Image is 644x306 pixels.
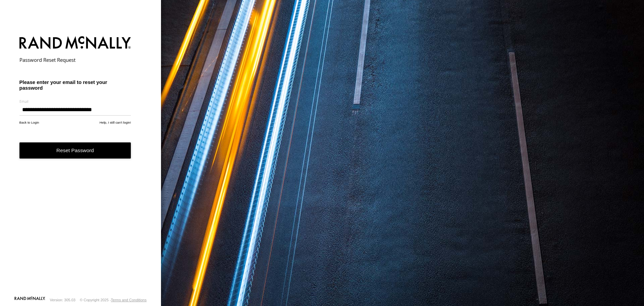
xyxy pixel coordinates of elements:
[19,35,131,52] img: Rand McNally
[111,298,147,302] a: Terms and Conditions
[19,79,131,91] h3: Please enter your email to reset your password
[19,99,131,104] label: Email
[19,121,39,124] a: Back to Login
[100,121,131,124] a: Help, I still can't login!
[14,297,45,303] a: Visit our Website
[19,142,131,159] button: Reset Password
[19,56,131,63] h2: Password Reset Request
[80,298,147,302] div: © Copyright 2025 -
[50,298,75,302] div: Version: 305.03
